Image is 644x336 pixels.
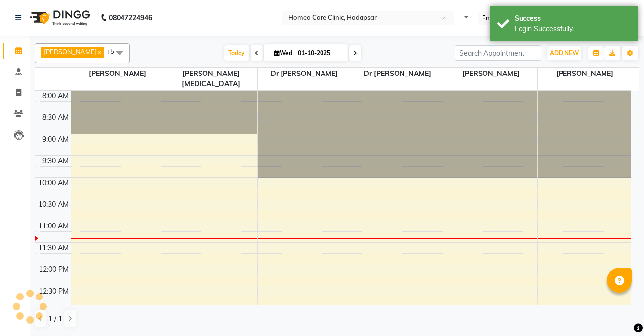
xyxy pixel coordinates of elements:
span: Wed [272,49,295,57]
span: Dr [PERSON_NAME] [258,68,351,80]
button: ADD NEW [547,46,581,60]
span: [PERSON_NAME] [444,68,537,80]
div: 12:00 PM [37,264,71,275]
span: ADD NEW [550,49,579,57]
span: [PERSON_NAME][MEDICAL_DATA] [164,68,257,90]
img: logo [25,4,93,32]
b: 08047224946 [109,4,152,32]
span: [PERSON_NAME] [44,48,97,56]
input: 2025-10-01 [295,46,344,61]
span: Today [224,45,249,61]
div: 11:00 AM [37,221,71,231]
span: Dr [PERSON_NAME] [351,68,444,80]
div: 9:30 AM [40,156,71,166]
span: [PERSON_NAME] [538,68,631,80]
span: +5 [106,47,121,55]
div: 10:30 AM [37,199,71,210]
div: 9:00 AM [40,134,71,145]
div: Login Successfully. [515,24,631,34]
div: 12:30 PM [37,286,71,297]
div: 11:30 AM [37,243,71,253]
span: 1 / 1 [48,314,62,324]
input: Search Appointment [455,45,541,61]
div: Success [515,13,631,24]
div: 8:30 AM [40,112,71,123]
div: 10:00 AM [37,178,71,188]
span: [PERSON_NAME] [71,68,164,80]
a: x [97,48,101,56]
div: 8:00 AM [40,91,71,101]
